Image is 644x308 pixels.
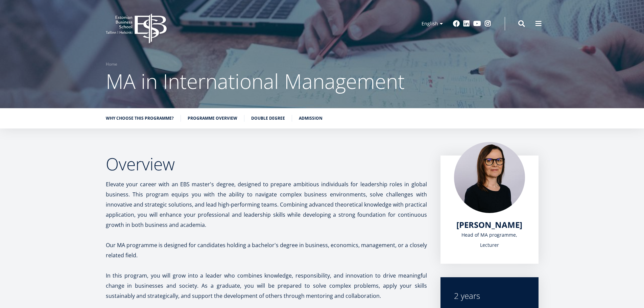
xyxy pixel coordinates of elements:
a: Admission [299,115,323,122]
a: Why choose this programme? [106,115,174,122]
div: 2 years [454,291,525,301]
a: Home [106,61,117,68]
a: [PERSON_NAME] [456,220,522,230]
div: Head of MA programme, Lecturer [454,230,525,250]
a: Facebook [453,20,460,27]
span: [PERSON_NAME] [456,219,522,230]
p: In this program, you will grow into a leader who combines knowledge, responsibility, and innovati... [106,270,427,301]
a: Youtube [473,20,481,27]
a: Instagram [484,20,491,27]
p: Our MA programme is designed for candidates holding a bachelor's degree in business, economics, m... [106,240,427,260]
a: Double Degree [251,115,285,122]
a: Linkedin [463,20,470,27]
span: MA in International Management [106,67,405,95]
a: Programme overview [188,115,237,122]
h2: Overview [106,156,427,172]
span: Elevate your career with an EBS master's degree, designed to prepare ambitious individuals for le... [106,181,427,229]
img: Piret Masso [454,142,525,213]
